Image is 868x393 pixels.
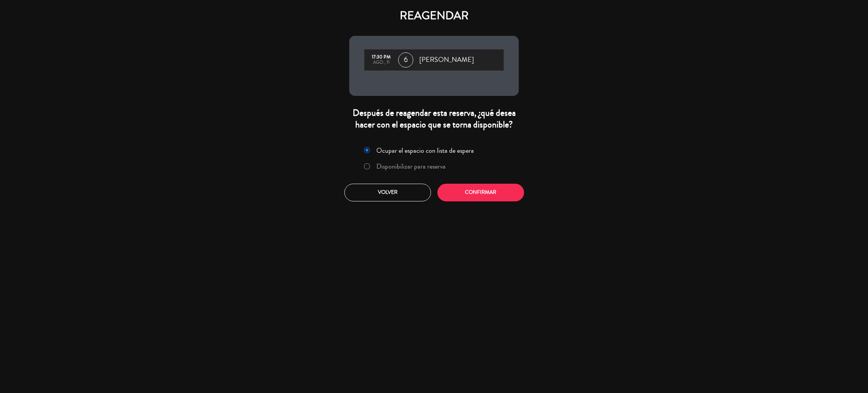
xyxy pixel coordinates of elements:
button: Confirmar [437,184,524,201]
span: 6 [398,52,413,68]
h4: REAGENDAR [349,9,519,23]
div: Después de reagendar esta reserva, ¿qué desea hacer con el espacio que se torna disponible? [349,107,519,130]
div: 17:30 PM [368,55,394,60]
div: ago., 11 [368,60,394,65]
label: Ocupar el espacio con lista de espera [376,147,474,154]
button: Volver [344,184,431,201]
label: Disponibilizar para reserva [376,163,446,170]
span: [PERSON_NAME] [419,54,474,66]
